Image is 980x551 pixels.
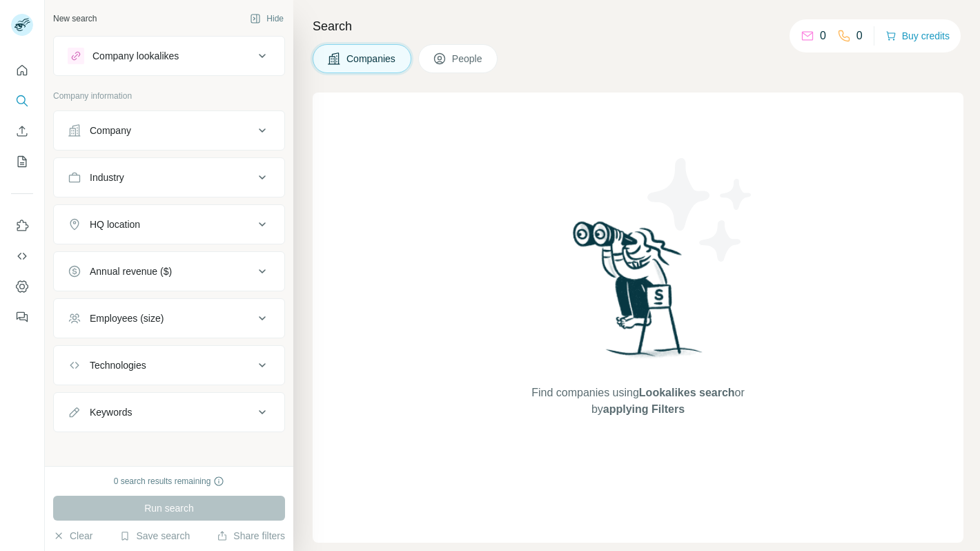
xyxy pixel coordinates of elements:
[54,208,284,241] button: HQ location
[92,49,179,63] div: Company lookalikes
[54,255,284,288] button: Annual revenue ($)
[240,8,293,29] button: Hide
[90,311,164,325] div: Employees (size)
[820,28,826,44] p: 0
[11,149,33,174] button: My lists
[54,349,284,382] button: Technologies
[217,529,285,543] button: Share filters
[54,396,284,429] button: Keywords
[54,161,284,194] button: Industry
[11,304,33,329] button: Feedback
[114,475,225,487] div: 0 search results remaining
[90,171,124,184] div: Industry
[119,529,190,543] button: Save search
[90,217,140,231] div: HQ location
[856,28,863,44] p: 0
[90,405,132,419] div: Keywords
[639,387,735,398] span: Lookalikes search
[53,529,92,543] button: Clear
[90,264,172,278] div: Annual revenue ($)
[11,58,33,83] button: Quick start
[11,274,33,299] button: Dashboard
[90,358,146,372] div: Technologies
[90,124,131,137] div: Company
[11,244,33,269] button: Use Surfe API
[11,119,33,144] button: Enrich CSV
[54,114,284,147] button: Company
[54,302,284,335] button: Employees (size)
[11,88,33,113] button: Search
[452,52,484,66] span: People
[603,403,685,415] span: applying Filters
[11,213,33,238] button: Use Surfe on LinkedIn
[53,90,285,102] p: Company information
[527,385,748,418] span: Find companies using or by
[313,17,963,36] h4: Search
[638,148,763,272] img: Surfe Illustration - Stars
[54,39,284,72] button: Company lookalikes
[885,26,950,46] button: Buy credits
[346,52,397,66] span: Companies
[567,217,710,371] img: Surfe Illustration - Woman searching with binoculars
[53,12,97,25] div: New search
